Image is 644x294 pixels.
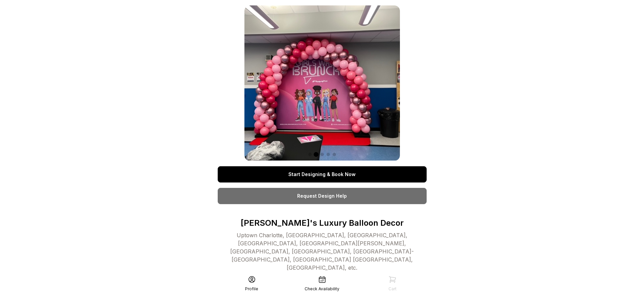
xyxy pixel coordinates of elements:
p: [PERSON_NAME]'s Luxury Balloon Decor [218,218,427,228]
div: Cart [388,286,397,292]
a: Request Design Help [218,188,427,204]
div: Check Availability [305,286,339,292]
div: Profile [245,286,258,292]
a: Start Designing & Book Now [218,166,427,182]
